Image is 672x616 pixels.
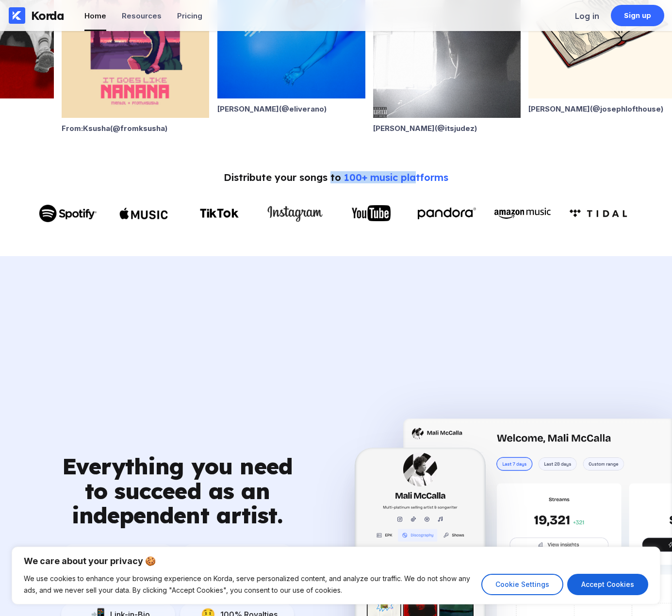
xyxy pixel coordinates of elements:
a: Sign up [611,5,664,26]
p: We use cookies to enhance your browsing experience on Korda, serve personalized content, and anal... [24,573,474,596]
div: Distribute your songs to [224,171,448,183]
div: Pricing [177,11,202,20]
img: TikTok [200,209,239,218]
div: Resources [122,11,162,20]
div: Sign up [624,11,652,20]
div: Korda [31,8,64,23]
img: YouTube [352,205,391,221]
div: Log in [575,11,599,21]
img: Amazon [569,209,627,217]
div: From:Ksusha (@ fromksusha ) [62,124,210,133]
img: Spotify [39,205,97,222]
p: We care about your privacy 🍪 [24,555,648,567]
img: Pandora [418,208,476,219]
button: Cookie Settings [481,574,563,595]
div: [PERSON_NAME] (@ eliverano ) [217,104,365,113]
div: [PERSON_NAME] (@ itsjudez ) [373,124,521,133]
img: Apple Music [119,200,168,227]
img: Instagram [266,203,324,224]
img: Amazon [493,205,552,221]
span: 100+ music platforms [344,171,448,183]
div: Everything you need to succeed as an independent artist. [61,454,294,528]
button: Accept Cookies [567,574,648,595]
div: Home [84,11,106,20]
